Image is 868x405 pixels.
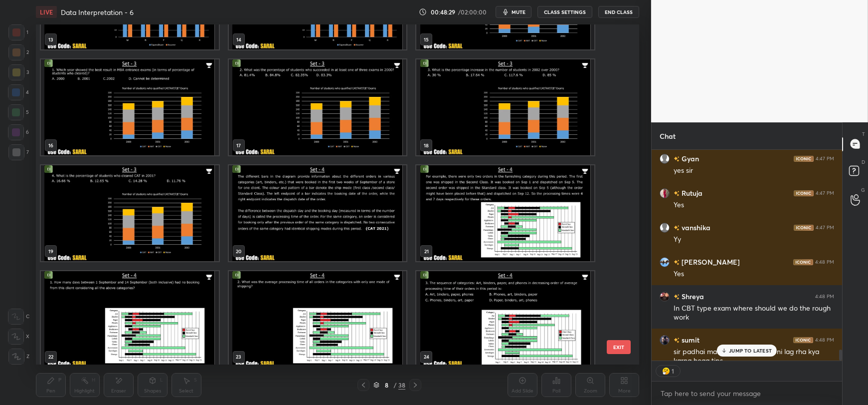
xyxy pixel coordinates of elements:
img: 1756895376IKRWSJ.pdf [41,271,219,367]
h6: [PERSON_NAME] [680,257,740,267]
div: LIVE [36,6,57,18]
div: grid [36,24,622,365]
div: In CBT type exam where should we do the rough work [674,304,834,323]
p: D [862,158,865,166]
div: 4:47 PM [816,155,834,161]
img: 3 [660,257,670,267]
img: 1756895376IKRWSJ.pdf [228,165,406,261]
div: / [393,382,396,388]
h6: sumit [680,335,699,345]
div: 1 [671,367,675,375]
h4: Data Interpretation - 6 [61,7,134,17]
img: 1756895376IKRWSJ.pdf [416,59,594,155]
img: thinking_face.png [661,366,671,376]
button: mute [496,6,531,18]
div: 8 [381,382,391,388]
div: 4:47 PM [816,190,834,196]
p: T [862,130,865,138]
div: C [8,309,29,325]
div: Z [8,349,29,365]
div: Yes [674,269,834,279]
img: no-rating-badge.077c3623.svg [674,260,680,265]
button: EXIT [607,340,631,354]
div: 4:47 PM [816,224,834,230]
div: X [8,329,29,345]
div: 2 [8,44,29,60]
h6: vanshika [680,222,710,233]
img: iconic-dark.1390631f.png [794,190,814,196]
img: 1756895376IKRWSJ.pdf [416,165,594,261]
div: Yy [674,235,834,245]
img: iconic-dark.1390631f.png [793,259,813,265]
img: no-rating-badge.077c3623.svg [674,294,680,300]
div: 4:48 PM [815,293,834,299]
h6: Rutuja [680,188,702,198]
h6: Gyan [680,153,699,164]
img: iconic-dark.1390631f.png [793,337,813,343]
img: no-rating-badge.077c3623.svg [674,225,680,231]
div: grid [652,150,842,361]
img: f87b19c68173447aad0656943176b94a.jpg [660,291,670,301]
span: mute [512,8,525,15]
img: default.png [660,153,670,163]
img: default.png [660,222,670,232]
img: b4e930dc20d84d6aaa211221222f8a01.jpg [660,335,670,345]
div: Yes [674,200,834,210]
button: End Class [598,6,639,18]
p: G [861,186,865,194]
img: 1756895376IKRWSJ.pdf [41,59,219,155]
h6: Shreya [680,291,704,302]
img: iconic-dark.1390631f.png [794,224,814,230]
p: Chat [652,123,684,149]
img: no-rating-badge.077c3623.svg [674,156,680,162]
div: 4:48 PM [815,337,834,343]
div: 4 [8,84,29,100]
div: 4:48 PM [815,259,834,265]
img: 1756895376IKRWSJ.pdf [228,59,406,155]
div: sir padhai ma [PERSON_NAME] ni lag rha kya karna hoga tips [674,347,834,366]
div: 38 [398,381,405,390]
img: 1756895376IKRWSJ.pdf [41,165,219,261]
div: 1 [8,24,28,40]
div: 6 [8,124,29,140]
img: iconic-dark.1390631f.png [794,155,814,161]
img: 1756895376IKRWSJ.pdf [416,271,594,367]
div: yes sir [674,166,834,176]
img: 1756895376IKRWSJ.pdf [228,271,406,367]
div: 7 [8,144,29,160]
img: no-rating-badge.077c3623.svg [674,191,680,196]
div: 3 [8,64,29,80]
p: JUMP TO LATEST [729,348,772,354]
img: AEdFTp6HBlC0WyIBbX4MKNwyi-wA19SHOxL1tOC-IWXAPg=s96-c [660,188,670,198]
button: CLASS SETTINGS [537,6,592,18]
img: no-rating-badge.077c3623.svg [674,338,680,343]
div: 5 [8,104,29,120]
